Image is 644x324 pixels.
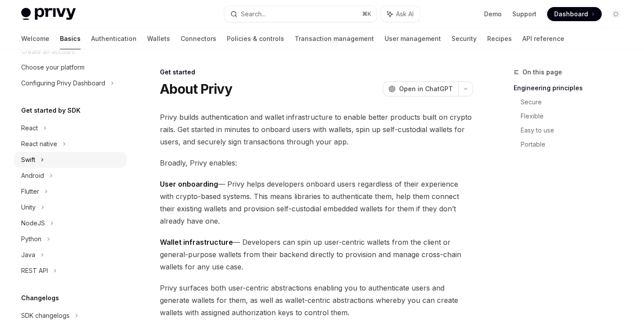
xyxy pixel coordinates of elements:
div: Choose your platform [21,62,85,73]
span: On this page [522,67,562,77]
a: Portable [521,137,630,151]
a: Dashboard [547,7,602,21]
span: Broadly, Privy enables: [160,157,473,169]
a: Secure [521,95,630,109]
div: NodeJS [21,218,45,228]
strong: Wallet infrastructure [160,238,233,247]
div: Swift [21,155,35,165]
a: Demo [484,10,502,18]
a: Choose your platform [14,59,127,75]
div: Unity [21,202,36,213]
div: Java [21,250,35,260]
div: SDK changelogs [21,310,70,321]
strong: User onboarding [160,180,218,188]
button: Search...⌘K [224,6,377,22]
a: API reference [522,28,564,49]
h5: Get started by SDK [21,105,81,116]
a: Engineering principles [514,81,630,95]
span: Privy builds authentication and wallet infrastructure to enable better products built on crypto r... [160,111,473,148]
a: User management [385,28,441,49]
div: REST API [21,265,48,276]
a: Welcome [21,28,49,49]
a: Connectors [181,28,216,49]
img: light logo [21,8,76,20]
div: Search... [241,9,266,19]
a: Transaction management [295,28,374,49]
button: Toggle dark mode [609,7,623,21]
div: Flutter [21,186,39,197]
span: — Developers can spin up user-centric wallets from the client or general-purpose wallets from the... [160,236,473,273]
a: Flexible [521,109,630,123]
button: Ask AI [381,6,420,22]
a: Wallets [147,28,170,49]
div: Configuring Privy Dashboard [21,78,105,88]
span: Open in ChatGPT [399,85,453,93]
span: — Privy helps developers onboard users regardless of their experience with crypto-based systems. ... [160,178,473,227]
div: Python [21,234,41,244]
a: Policies & controls [227,28,284,49]
h5: Changelogs [21,293,59,303]
button: Open in ChatGPT [383,81,458,96]
a: Support [512,10,537,18]
a: Authentication [91,28,137,49]
a: Recipes [487,28,512,49]
a: Security [452,28,477,49]
div: React native [21,139,57,149]
div: Android [21,170,44,181]
span: Dashboard [554,10,588,18]
a: Easy to use [521,123,630,137]
span: ⌘ K [362,11,371,18]
span: Ask AI [396,10,414,18]
div: Get started [160,68,473,77]
span: Privy surfaces both user-centric abstractions enabling you to authenticate users and generate wal... [160,282,473,319]
a: Basics [60,28,81,49]
div: React [21,123,38,133]
h1: About Privy [160,81,232,97]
